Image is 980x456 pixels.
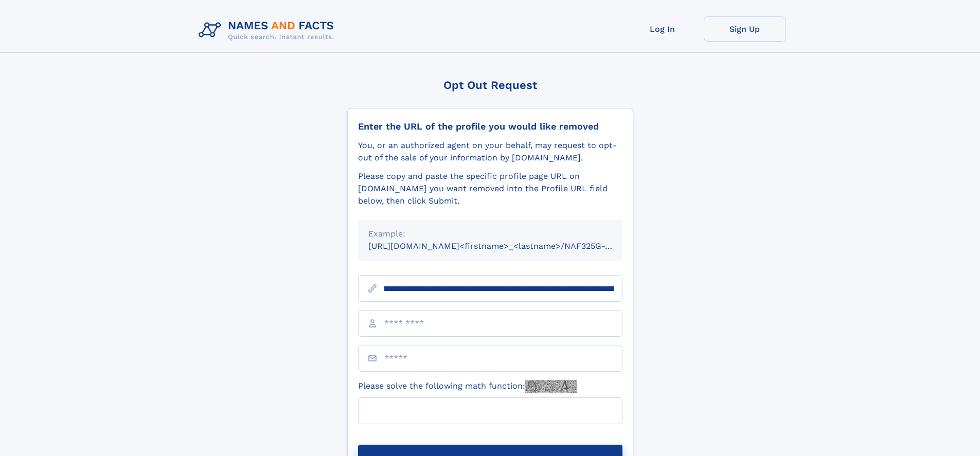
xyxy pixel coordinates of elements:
[347,79,633,92] div: Opt Out Request
[621,16,704,42] a: Log In
[194,16,343,44] img: Logo Names and Facts
[704,16,786,42] a: Sign Up
[358,380,577,393] label: Please solve the following math function:
[368,241,642,251] small: [URL][DOMAIN_NAME]<firstname>_<lastname>/NAF325G-xxxxxxxx
[358,139,622,164] div: You, or an authorized agent on your behalf, may request to opt-out of the sale of your informatio...
[358,170,622,207] div: Please copy and paste the specific profile page URL on [DOMAIN_NAME] you want removed into the Pr...
[358,121,622,132] div: Enter the URL of the profile you would like removed
[368,228,612,240] div: Example:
